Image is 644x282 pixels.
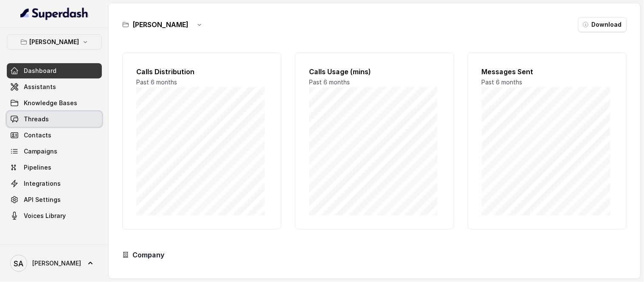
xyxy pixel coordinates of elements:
text: SA [14,259,24,268]
img: light.svg [20,7,89,20]
a: Threads [7,112,102,127]
h2: Calls Distribution [136,67,267,77]
span: Threads [24,115,49,123]
h2: Calls Usage (mins) [309,67,440,77]
span: Past 6 months [136,78,177,86]
button: [PERSON_NAME] [7,34,102,50]
a: Integrations [7,176,102,191]
h3: Company [132,250,164,260]
a: Pipelines [7,160,102,175]
a: Knowledge Bases [7,95,102,111]
span: Assistants [24,83,56,91]
span: Dashboard [24,67,56,75]
span: Pipelines [24,163,51,172]
span: API Settings [24,195,61,204]
span: Campaigns [24,147,57,156]
span: Integrations [24,179,61,188]
h3: [PERSON_NAME] [132,20,188,30]
h2: Messages Sent [482,67,613,77]
span: Past 6 months [309,78,350,86]
a: Dashboard [7,63,102,78]
span: Knowledge Bases [24,99,77,107]
button: Download [578,17,627,32]
a: Campaigns [7,144,102,159]
a: [PERSON_NAME] [7,251,102,275]
span: Voices Library [24,212,66,220]
a: Voices Library [7,208,102,223]
span: Past 6 months [482,78,523,86]
span: [PERSON_NAME] [32,259,81,268]
a: API Settings [7,192,102,207]
p: [PERSON_NAME] [30,37,79,47]
a: Contacts [7,128,102,143]
a: Assistants [7,79,102,95]
span: Contacts [24,131,51,140]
